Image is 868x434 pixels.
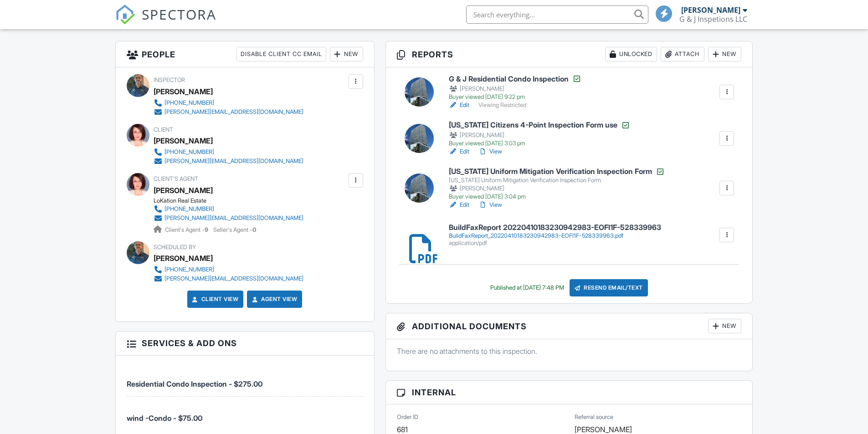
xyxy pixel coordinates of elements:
[449,74,581,83] h6: G & J Residential Condo Inspection
[127,414,202,423] span: wind -Condo - $75.00
[679,15,747,24] div: G & J Inspetions LLC
[386,381,753,404] h3: Internal
[190,295,239,304] a: Client View
[127,363,363,397] li: Service: Residential Condo Inspection
[164,266,214,273] div: [PHONE_NUMBER]
[449,232,661,240] div: BuildFaxReport_20220410183230942983-EOFI1F-528339963.pdf
[449,84,581,93] div: [PERSON_NAME]
[154,244,196,250] span: Scheduled By
[605,47,657,61] div: Unlocked
[330,47,363,61] div: New
[127,397,363,430] li: Service: wind -Condo
[164,214,303,222] div: [PERSON_NAME][EMAIL_ADDRESS][DOMAIN_NAME]
[213,226,256,233] span: Seller's Agent -
[386,41,753,67] h3: Reports
[449,140,630,147] div: Buyer viewed [DATE] 3:03 pm
[449,193,665,200] div: Buyer viewed [DATE] 3:04 pm
[449,167,665,176] h6: [US_STATE] Uniform Mitigation Verification Inspection Form
[236,47,326,61] div: Disable Client CC Email
[478,200,502,209] a: View
[250,295,297,304] a: Agent View
[154,214,303,223] a: [PERSON_NAME][EMAIL_ADDRESS][DOMAIN_NAME]
[127,379,262,388] span: Residential Condo Inspection - $275.00
[205,226,208,233] strong: 9
[164,158,303,165] div: [PERSON_NAME][EMAIL_ADDRESS][DOMAIN_NAME]
[708,319,741,333] div: New
[154,107,303,117] a: [PERSON_NAME][EMAIL_ADDRESS][DOMAIN_NAME]
[466,5,648,24] input: Search everything...
[154,148,303,157] a: [PHONE_NUMBER]
[154,184,213,197] a: [PERSON_NAME]
[661,47,704,61] div: Attach
[116,41,374,67] h3: People
[449,147,469,156] a: Edit
[449,224,661,232] h6: BuildFaxReport 20220410183230942983-EOFI1F-528339963
[490,284,564,291] div: Published at [DATE] 7:48 PM
[154,197,311,204] div: LoKation Real Estate
[449,240,661,247] div: application/pdf
[154,251,213,265] div: [PERSON_NAME]
[154,265,303,274] a: [PHONE_NUMBER]
[449,101,469,110] a: Edit
[449,121,630,130] h6: [US_STATE] Citizens 4-Point Inspection Form use
[252,226,256,233] strong: 0
[164,275,303,282] div: [PERSON_NAME][EMAIL_ADDRESS][DOMAIN_NAME]
[449,93,581,101] div: Buyer viewed [DATE] 9:22 pm
[708,47,741,61] div: New
[386,313,753,339] h3: Additional Documents
[115,12,216,31] a: SPECTORA
[570,279,648,296] div: Resend Email/Text
[164,205,214,213] div: [PHONE_NUMBER]
[449,74,581,101] a: G & J Residential Condo Inspection [PERSON_NAME] Buyer viewed [DATE] 9:22 pm
[164,108,303,116] div: [PERSON_NAME][EMAIL_ADDRESS][DOMAIN_NAME]
[154,204,303,214] a: [PHONE_NUMBER]
[449,224,661,247] a: BuildFaxReport 20220410183230942983-EOFI1F-528339963 BuildFaxReport_20220410183230942983-EOFI1F-5...
[115,5,135,25] img: The Best Home Inspection Software - Spectora
[478,102,526,109] span: Viewing Restricted
[397,413,418,421] label: Order ID
[154,98,303,107] a: [PHONE_NUMBER]
[116,332,374,355] h3: Services & Add ons
[154,175,198,182] span: Client's Agent
[575,413,613,421] label: Referral source
[154,274,303,283] a: [PERSON_NAME][EMAIL_ADDRESS][DOMAIN_NAME]
[478,147,502,156] a: View
[165,226,210,233] span: Client's Agent -
[449,177,665,184] div: [US_STATE] Uniform Mitigation Verification Inspection Form
[154,157,303,166] a: [PERSON_NAME][EMAIL_ADDRESS][DOMAIN_NAME]
[154,85,213,98] div: [PERSON_NAME]
[449,167,665,201] a: [US_STATE] Uniform Mitigation Verification Inspection Form [US_STATE] Uniform Mitigation Verifica...
[449,184,665,193] div: [PERSON_NAME]
[164,148,214,156] div: [PHONE_NUMBER]
[142,5,216,24] span: SPECTORA
[449,131,630,140] div: [PERSON_NAME]
[154,77,185,83] span: Inspector
[449,200,469,209] a: Edit
[164,99,214,107] div: [PHONE_NUMBER]
[397,346,742,356] p: There are no attachments to this inspection.
[449,121,630,147] a: [US_STATE] Citizens 4-Point Inspection Form use [PERSON_NAME] Buyer viewed [DATE] 3:03 pm
[154,126,173,133] span: Client
[681,5,740,15] div: [PERSON_NAME]
[154,134,213,148] div: [PERSON_NAME]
